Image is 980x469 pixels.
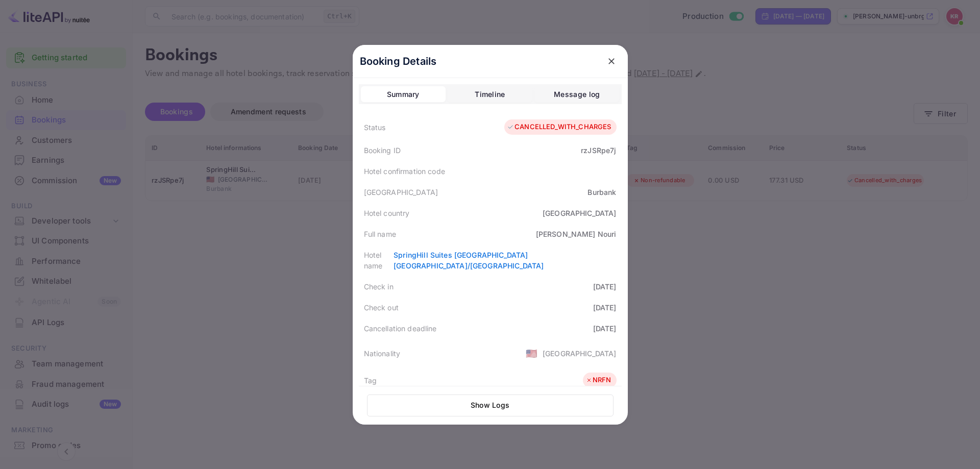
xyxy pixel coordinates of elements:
div: NRFN [585,375,611,385]
div: Cancellation deadline [364,323,437,334]
div: Summary [387,88,420,101]
div: CANCELLED_WITH_CHARGES [507,122,611,132]
div: Message log [554,88,600,101]
button: Summary [361,86,446,103]
div: Hotel confirmation code [364,166,445,177]
div: [GEOGRAPHIC_DATA] [543,208,617,218]
div: [GEOGRAPHIC_DATA] [364,187,438,198]
div: [DATE] [593,323,617,334]
p: Booking Details [360,54,437,69]
div: [DATE] [593,281,617,292]
button: Timeline [448,86,532,103]
div: Hotel country [364,208,410,218]
div: Booking ID [364,145,401,156]
span: United States [526,344,537,362]
div: [GEOGRAPHIC_DATA] [543,348,617,359]
button: Message log [534,86,619,103]
div: Tag [364,375,377,386]
div: Check out [364,302,399,313]
div: Nationality [364,348,401,359]
div: rzJSRpe7j [581,145,616,156]
div: [PERSON_NAME] Nouri [536,229,617,239]
div: Check in [364,281,394,292]
div: [DATE] [593,302,617,313]
div: Status [364,122,386,133]
div: Timeline [475,88,505,101]
button: Show Logs [367,394,614,416]
div: Hotel name [364,250,394,271]
div: Burbank [587,187,616,198]
a: SpringHill Suites [GEOGRAPHIC_DATA] [GEOGRAPHIC_DATA]/[GEOGRAPHIC_DATA] [394,251,544,270]
div: Full name [364,229,396,239]
button: close [602,52,621,70]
